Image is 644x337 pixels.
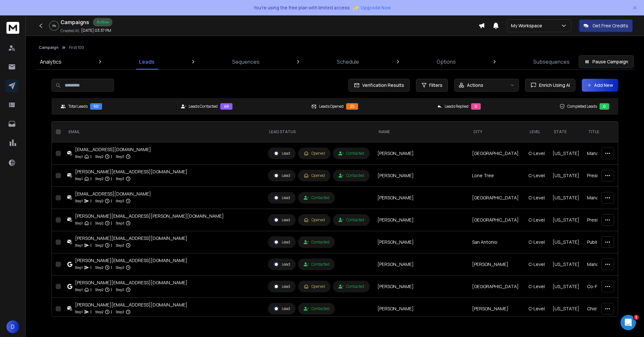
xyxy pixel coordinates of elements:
[75,257,187,264] div: [PERSON_NAME][EMAIL_ADDRESS][DOMAIN_NAME]
[75,242,83,249] p: Step 1
[549,253,583,276] td: [US_STATE]
[579,55,634,68] button: Pause Campaign
[467,82,483,88] p: Actions
[583,298,639,320] td: Chief Executive Officer
[549,165,583,187] td: [US_STATE]
[468,142,525,165] td: [GEOGRAPHIC_DATA]
[429,82,442,88] span: Filters
[116,198,124,204] p: Step 3
[374,165,468,187] td: [PERSON_NAME]
[95,220,103,226] p: Step 2
[111,264,112,271] p: |
[583,209,639,231] td: President
[374,231,468,253] td: [PERSON_NAME]
[116,176,124,182] p: Step 3
[533,58,570,66] p: Subsequences
[40,58,62,66] p: Analytics
[374,122,468,142] th: NAME
[374,187,468,209] td: [PERSON_NAME]
[6,320,19,333] button: D
[582,79,618,92] button: Add New
[583,165,639,187] td: President
[374,142,468,165] td: [PERSON_NAME]
[549,209,583,231] td: [US_STATE]
[116,242,124,249] p: Step 3
[525,122,549,142] th: level
[352,1,391,14] button: ✨Upgrade Now
[549,187,583,209] td: [US_STATE]
[90,264,91,271] p: |
[374,298,468,320] td: [PERSON_NAME]
[583,231,639,253] td: Publisher / Editor and Chief
[374,276,468,298] td: [PERSON_NAME]
[529,54,573,69] a: Subsequences
[75,279,187,286] div: [PERSON_NAME][EMAIL_ADDRESS][DOMAIN_NAME]
[95,264,103,271] p: Step 2
[468,209,525,231] td: [GEOGRAPHIC_DATA]
[525,165,549,187] td: C-Level
[75,287,83,293] p: Step 1
[90,242,91,249] p: |
[39,45,59,50] button: Campaign
[348,79,410,92] button: Verification Results
[75,220,83,226] p: Step 1
[525,231,549,253] td: C-Level
[634,315,639,320] span: 1
[525,187,549,209] td: C-Level
[116,309,124,315] p: Step 3
[273,173,290,178] div: Lead
[273,195,290,201] div: Lead
[549,142,583,165] td: [US_STATE]
[525,276,549,298] td: C-Level
[346,103,358,110] div: 25
[567,104,597,109] p: Completed Leads
[75,198,83,204] p: Step 1
[95,153,103,160] p: Step 2
[111,309,112,315] p: |
[338,217,364,223] div: Contacted
[69,45,84,50] p: First 100
[111,242,112,249] p: |
[416,79,448,92] button: Filters
[189,104,218,109] p: Leads Contacted
[361,5,391,11] span: Upgrade Now
[95,309,103,315] p: Step 2
[90,103,102,110] div: 50
[437,58,456,66] p: Options
[116,264,124,271] p: Step 3
[139,58,155,66] p: Leads
[75,153,83,160] p: Step 1
[220,103,232,110] div: 46
[95,242,103,249] p: Step 2
[579,19,633,32] button: Get Free Credits
[111,176,112,182] p: |
[93,18,112,26] div: Active
[253,5,350,11] p: You're using the free plan with limited access
[264,122,374,142] th: LEAD STATUS
[338,284,364,289] div: Contacted
[75,302,187,308] div: [PERSON_NAME][EMAIL_ADDRESS][DOMAIN_NAME]
[75,309,83,315] p: Step 1
[75,191,151,197] div: [EMAIL_ADDRESS][DOMAIN_NAME]
[525,209,549,231] td: C-Level
[583,276,639,298] td: Co-Founder
[471,103,481,110] div: 0
[111,198,112,204] p: |
[111,220,112,226] p: |
[111,287,112,293] p: |
[525,253,549,276] td: C-Level
[620,315,636,330] iframe: Intercom live chat
[583,187,639,209] td: Managing Principal Consultant and Founder
[90,198,91,204] p: |
[525,142,549,165] td: C-Level
[63,122,264,142] th: EMAIL
[95,198,103,204] p: Step 2
[228,54,263,69] a: Sequences
[36,54,65,69] a: Analytics
[536,82,570,88] span: Enrich Using AI
[135,54,158,69] a: Leads
[68,104,88,109] p: Total Leads
[52,24,56,28] p: 0 %
[116,153,124,160] p: Step 3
